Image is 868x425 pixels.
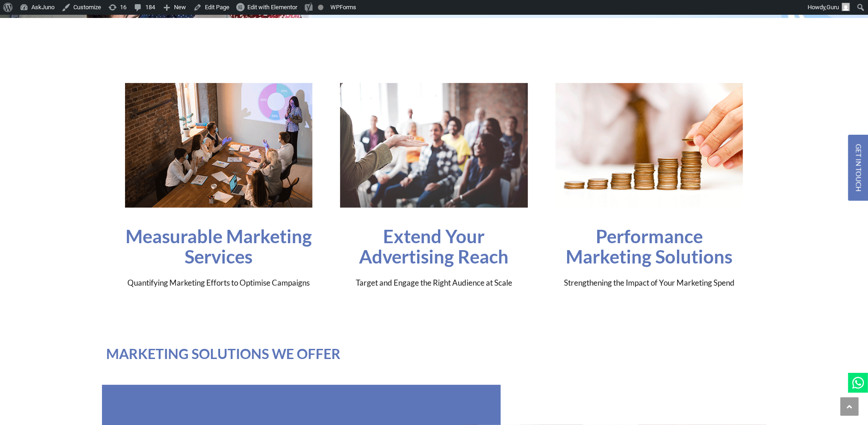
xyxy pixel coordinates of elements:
img: Reach [340,83,528,208]
img: Performance [556,83,743,208]
span: Guru [826,4,839,11]
img: Services [125,83,313,208]
h3: Measurable Marketing Services [125,226,313,267]
p: Target and Engage the Right Audience at Scale [340,276,528,290]
span: Edit with Elementor [247,4,297,11]
span: GET IN TOUCH [855,144,862,192]
a: Scroll to the top of the page [840,397,859,416]
h2: Marketing Solutions We Offer [107,345,762,362]
h3: Extend Your Advertising Reach [340,226,528,267]
h3: Performance Marketing Solutions [556,226,743,267]
p: Strengthening the Impact of Your Marketing Spend [556,276,743,290]
p: Quantifying Marketing Efforts to Optimise Campaigns [125,276,313,290]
